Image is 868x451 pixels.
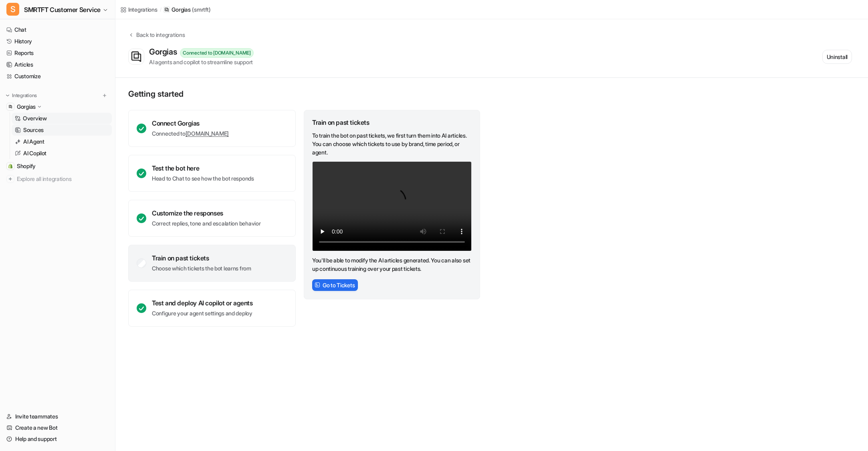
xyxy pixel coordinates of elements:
p: Integrations [12,92,37,99]
a: Help and support [3,433,112,445]
p: Sources [23,126,44,134]
a: AI Copilot [12,148,112,159]
a: Reports [3,47,112,59]
a: Integrations [120,5,157,14]
a: Customize [3,71,112,82]
a: Explore all integrations [3,173,112,185]
div: Train on past tickets [312,118,472,126]
img: FrameIcon [315,282,320,288]
img: Shopify [8,164,13,169]
button: Go to Tickets [312,279,358,291]
a: History [3,36,112,47]
div: Train on past tickets [152,254,251,262]
button: Uninstall [822,50,852,64]
div: Customize the responses [152,209,260,217]
div: Connect Gorgias [152,119,229,127]
p: Head to Chat to see how the bot responds [152,175,254,183]
span: / [160,6,161,13]
a: Overview [12,113,112,124]
div: Connected to [DOMAIN_NAME] [180,48,254,58]
img: explore all integrations [6,175,14,183]
a: Chat [3,24,112,35]
a: AI Agent [12,136,112,147]
a: Sources [12,124,112,136]
p: To train the bot on past tickets, we first turn them into AI articles. You can choose which ticke... [312,131,472,156]
span: S [6,3,19,16]
div: Gorgias [149,47,180,57]
p: Connected to [152,130,229,138]
p: Gorgias [17,103,36,111]
a: ShopifyShopify [3,160,112,172]
a: Invite teammates [3,411,112,422]
p: Choose which tickets the bot learns from [152,264,251,272]
a: Create a new Bot [3,422,112,433]
div: Back to integrations [134,30,185,39]
a: Gorgias(smrtft) [164,6,210,14]
p: AI Copilot [23,149,46,157]
p: Getting started [128,89,481,99]
div: Integrations [128,5,157,14]
p: ( smrtft ) [192,6,210,14]
img: Gorgias icon [129,49,144,64]
img: expand menu [5,93,10,98]
p: Correct replies, tone and escalation behavior [152,219,260,228]
img: Gorgias [8,104,13,109]
button: Back to integrations [128,30,185,47]
span: SMRTFT Customer Service [24,4,101,15]
a: Articles [3,59,112,70]
p: Configure your agent settings and deploy [152,309,253,317]
p: You'll be able to modify the AI articles generated. You can also set up continuous training over ... [312,256,472,273]
video: Your browser does not support the video tag. [312,161,472,251]
span: Explore all integrations [17,173,109,185]
button: Integrations [3,91,39,100]
img: menu_add.svg [102,93,107,98]
p: Gorgias [172,6,190,14]
div: AI agents and copilot to streamline support [149,58,254,66]
p: AI Agent [23,138,44,146]
div: Test the bot here [152,164,254,172]
span: Shopify [17,162,36,170]
a: [DOMAIN_NAME] [186,130,229,137]
p: Overview [23,114,47,122]
div: Test and deploy AI copilot or agents [152,299,253,307]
